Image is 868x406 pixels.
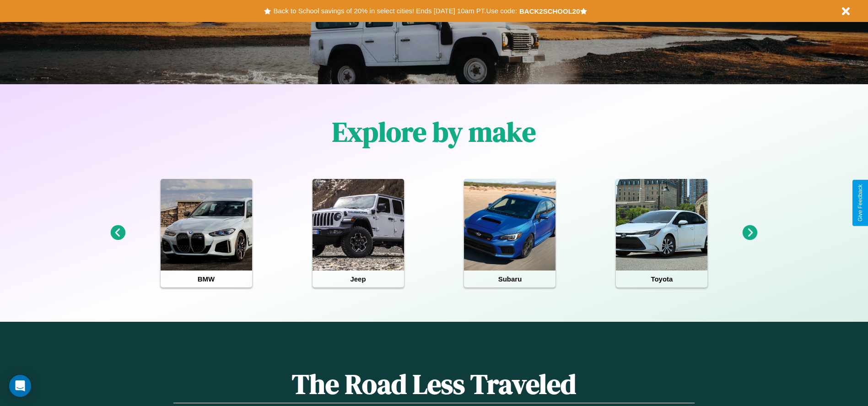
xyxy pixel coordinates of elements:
[857,184,863,222] div: Give Feedback
[313,271,404,287] h4: Jeep
[9,375,31,397] div: Open Intercom Messenger
[464,271,555,287] h4: Subaru
[332,113,536,151] h1: Explore by make
[519,7,580,15] b: BACK2SCHOOL20
[271,5,519,17] button: Back to School savings of 20% in select cities! Ends [DATE] 10am PT.Use code:
[173,365,694,403] h1: The Road Less Traveled
[616,271,707,287] h4: Toyota
[161,271,252,287] h4: BMW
